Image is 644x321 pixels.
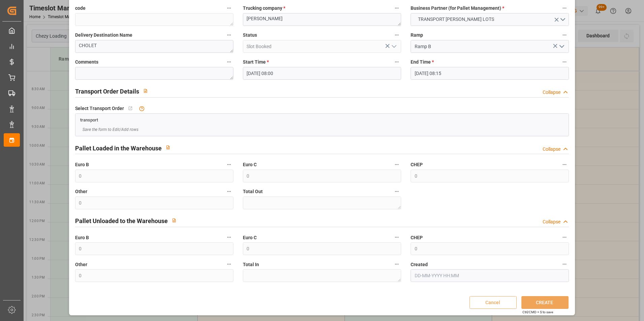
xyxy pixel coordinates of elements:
input: Type to search/select [411,40,569,53]
span: Other [75,188,87,195]
h2: Pallet Loaded in the Warehouse [75,144,162,153]
button: CHEP [560,233,569,242]
button: CREATE [521,296,569,309]
span: Ramp [411,32,423,39]
span: code [75,5,86,12]
span: Delivery Destination Name [75,32,132,39]
span: TRANSPORT [PERSON_NAME] LOTS [415,16,497,23]
button: End Time * [560,58,569,66]
button: code [225,4,233,12]
button: open menu [556,41,567,52]
button: open menu [411,13,569,26]
button: Euro B [225,160,233,169]
button: open menu [389,41,399,52]
h2: Transport Order Details [75,87,139,96]
button: Delivery Destination Name [225,31,233,39]
span: Save the form to Edit/Add rows [83,127,138,133]
button: Cancel [470,296,517,309]
span: Status [243,32,257,39]
h2: Pallet Unloaded to the Warehouse [75,216,168,225]
input: Type to search/select [243,40,401,53]
span: transport [80,117,98,122]
span: CHEP [411,161,423,168]
button: Euro C [392,160,401,169]
div: Collapse [543,89,560,96]
span: Start Time [243,59,269,66]
textarea: CHOLET [75,40,233,53]
span: Euro C [243,234,257,241]
span: CHEP [411,234,423,241]
button: Euro C [392,233,401,242]
input: DD-MM-YYYY HH:MM [411,67,569,80]
button: View description [162,141,174,154]
button: Created [560,260,569,269]
span: Business Partner (for Pallet Management) [411,5,504,12]
a: transport [80,117,98,122]
textarea: [PERSON_NAME] [243,13,401,26]
span: End Time [411,59,434,66]
span: Select Transport Order [75,105,124,112]
span: Euro C [243,161,257,168]
button: Total Out [392,187,401,196]
button: View description [168,214,181,227]
span: Euro B [75,161,89,168]
span: Total In [243,261,259,268]
div: Collapse [543,218,560,225]
span: Total Out [243,188,263,195]
button: Ramp [560,31,569,39]
button: Business Partner (for Pallet Management) * [560,4,569,12]
button: Total In [392,260,401,269]
button: Trucking company * [392,4,401,12]
button: Other [225,187,233,196]
button: Status [392,31,401,39]
button: Other [225,260,233,269]
button: View description [139,84,152,97]
button: Euro B [225,233,233,242]
span: Comments [75,59,98,66]
button: Comments [225,58,233,66]
span: Euro B [75,234,89,241]
div: Ctrl/CMD + S to save [522,310,553,315]
span: Created [411,261,428,268]
button: CHEP [560,160,569,169]
span: Trucking company [243,5,285,12]
div: Collapse [543,146,560,153]
input: DD-MM-YYYY HH:MM [243,67,401,80]
input: DD-MM-YYYY HH:MM [411,269,569,282]
button: Start Time * [392,58,401,66]
span: Other [75,261,87,268]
